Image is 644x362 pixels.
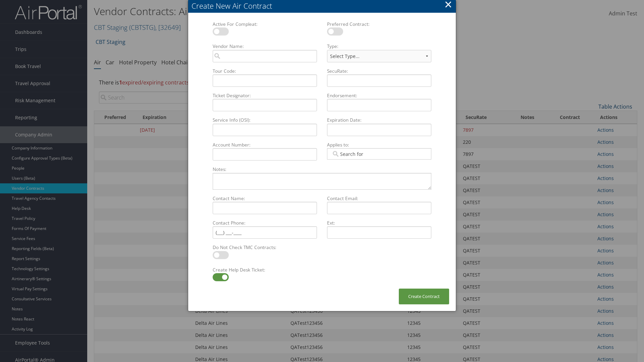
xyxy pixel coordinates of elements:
select: Type: [327,50,431,62]
label: Contact Phone: [210,220,320,226]
label: Applies to: [324,141,434,148]
label: Tour Code: [210,68,320,74]
label: Vendor Name: [210,43,320,50]
textarea: Notes: [213,173,431,190]
input: Contact Email: [327,202,431,214]
label: Notes: [210,166,434,173]
input: Tour Code: [213,74,317,87]
button: Create Contract [399,289,449,304]
label: Preferred Contract: [324,21,434,27]
label: Create Help Desk Ticket: [210,266,320,273]
input: Contact Name: [213,202,317,214]
label: Contact Email: [324,195,434,202]
input: Applies to: [331,150,369,157]
input: Vendor Name: [213,50,317,62]
label: Endorsement: [324,92,434,99]
div: Create New Air Contract [192,1,456,11]
label: Ticket Designator: [210,92,320,99]
label: Contact Name: [210,195,320,202]
label: Service Info (OSI): [210,117,320,123]
input: Expiration Date: [327,124,431,136]
label: Account Number: [210,141,320,148]
input: Endorsement: [327,99,431,111]
label: Type: [324,43,434,50]
input: Service Info (OSI): [213,124,317,136]
input: SecuRate: [327,74,431,87]
label: Ext: [324,220,434,226]
input: Account Number: [213,148,317,161]
label: Active For Compleat: [210,21,320,27]
label: Do Not Check TMC Contracts: [210,244,320,251]
input: Ext: [327,226,431,239]
label: SecuRate: [324,68,434,74]
label: Expiration Date: [324,117,434,123]
input: Contact Phone: [213,226,317,239]
input: Ticket Designator: [213,99,317,111]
